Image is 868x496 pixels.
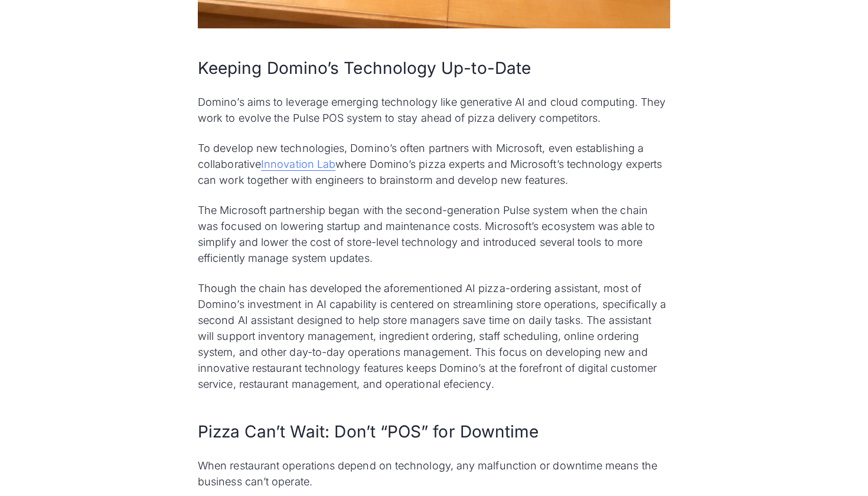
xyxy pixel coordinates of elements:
[261,158,335,171] a: Innovation Lab
[198,57,670,80] h2: Keeping Domino’s Technology Up-to-Date
[198,94,670,126] p: Domino’s aims to leverage emerging technology like generative AI and cloud computing. They work t...
[198,202,670,266] p: The Microsoft partnership began with the second-generation Pulse system when the chain was focuse...
[198,140,670,188] p: To develop new technologies, Domino’s often partners with Microsoft, even establishing a collabor...
[198,420,670,443] h2: Pizza Can’t Wait: Don’t “POS” for Downtime
[198,280,670,392] p: Though the chain has developed the aforementioned AI pizza-ordering assistant, most of Domino’s i...
[198,458,670,489] p: When restaurant operations depend on technology, any malfunction or downtime means the business c...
